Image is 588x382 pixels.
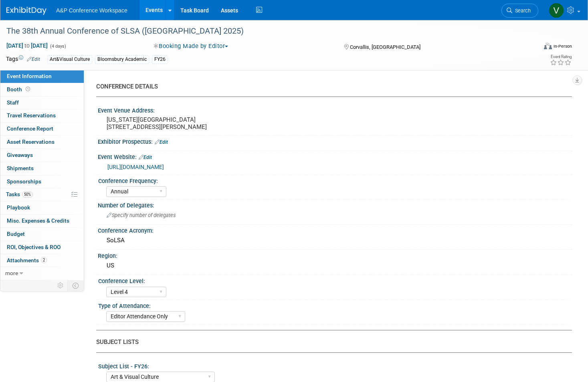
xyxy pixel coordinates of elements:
span: Shipments [7,165,34,171]
div: Art&Visual Culture [47,55,92,64]
a: Attachments2 [0,254,84,267]
td: Toggle Event Tabs [68,280,84,291]
a: Booth [0,83,84,96]
span: Budget [7,231,25,237]
span: Sponsorships [7,178,41,185]
span: Travel Reservations [7,112,56,119]
a: Search [501,4,538,18]
span: Giveaways [7,152,33,158]
span: more [5,270,18,276]
a: Staff [0,97,84,109]
a: [URL][DOMAIN_NAME] [107,164,164,170]
td: Personalize Event Tab Strip [54,280,68,291]
span: 2 [41,257,47,263]
a: Tasks50% [0,188,84,201]
span: Search [512,8,531,14]
div: Number of Delegates: [98,199,572,209]
div: Exhibitor Prospectus: [98,136,572,146]
span: 50% [22,191,33,197]
span: Conference Report [7,125,53,132]
div: SUBJECT LISTS [96,338,566,346]
a: more [0,267,84,280]
span: Misc. Expenses & Credits [7,217,69,224]
div: Region: [98,250,572,260]
span: [DATE] [DATE] [6,42,48,49]
div: The 38th Annual Conference of SLSA ([GEOGRAPHIC_DATA] 2025) [4,24,524,38]
a: Edit [155,139,168,145]
img: ExhibitDay [6,7,46,15]
a: Conference Report [0,123,84,135]
span: Staff [7,99,19,106]
span: Attachments [7,257,47,263]
div: CONFERENCE DETAILS [96,82,566,91]
div: US [104,259,566,272]
span: Booth not reserved yet [24,86,32,92]
span: Booth [7,86,32,92]
div: Bloomsbury Academic [95,55,149,64]
span: Asset Reservations [7,139,55,145]
a: Playbook [0,201,84,214]
span: Tasks [6,191,33,197]
div: FY26 [152,55,168,64]
img: Victoria Sanders [549,3,564,18]
span: Corvallis, [GEOGRAPHIC_DATA] [350,44,420,50]
span: Event Information [7,73,52,79]
a: Shipments [0,162,84,175]
a: Sponsorships [0,175,84,188]
div: Event Format [488,42,572,54]
a: Giveaways [0,149,84,162]
div: Conference Level: [98,275,568,285]
a: Travel Reservations [0,109,84,122]
a: Misc. Expenses & Credits [0,215,84,227]
pre: [US_STATE][GEOGRAPHIC_DATA] [STREET_ADDRESS][PERSON_NAME] [107,116,287,131]
span: Specify number of delegates [107,212,176,218]
div: Type of Attendance: [98,300,568,310]
button: Booking Made by Editor [151,42,232,50]
a: Edit [27,56,40,62]
div: Event Rating [550,55,572,59]
span: A&P Conference Workspace [56,7,127,14]
a: ROI, Objectives & ROO [0,241,84,254]
div: Event Website: [98,151,572,161]
span: (4 days) [49,44,66,49]
div: Conference Acronym: [98,225,572,235]
span: to [23,42,31,49]
div: Subject List - FY26: [98,360,568,370]
a: Budget [0,228,84,241]
div: Event Venue Address: [98,105,572,115]
div: In-Person [553,43,572,49]
img: Format-Inperson.png [544,43,552,49]
a: Asset Reservations [0,136,84,149]
td: Tags [6,55,40,64]
span: Playbook [7,204,30,211]
span: ROI, Objectives & ROO [7,244,61,250]
div: Conference Frequency: [98,175,568,185]
a: Edit [139,155,152,160]
a: Event Information [0,70,84,83]
div: SoLSA [104,234,566,247]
